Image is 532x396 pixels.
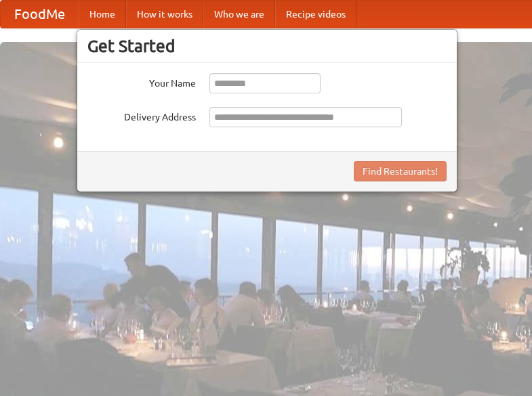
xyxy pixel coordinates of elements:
[126,1,203,28] a: How it works
[1,1,79,28] a: FoodMe
[275,1,356,28] a: Recipe videos
[87,107,196,124] label: Delivery Address
[87,36,447,56] h3: Get Started
[203,1,275,28] a: Who we are
[79,1,126,28] a: Home
[354,161,447,181] button: Find Restaurants!
[87,73,196,90] label: Your Name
